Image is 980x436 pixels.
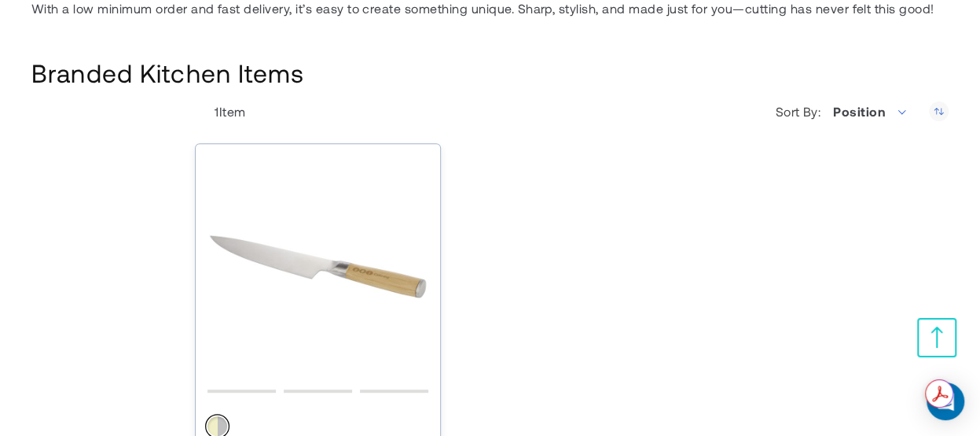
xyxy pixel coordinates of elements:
[31,56,949,90] h1: Branded Kitchen Items
[833,104,885,119] span: Position
[775,104,824,120] label: Sort By
[929,102,949,121] a: Set Descending Direction
[824,96,917,127] span: Position
[207,416,227,436] div: Silver&Natural
[215,104,218,119] span: 1
[207,160,428,381] a: Cocin chef&#039;s knife
[31,1,949,17] p: With a low minimum order and fast delivery, it’s easy to create something unique. Sharp, stylish,...
[195,104,245,120] p: Item
[207,160,428,381] img: Cocin chef's knife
